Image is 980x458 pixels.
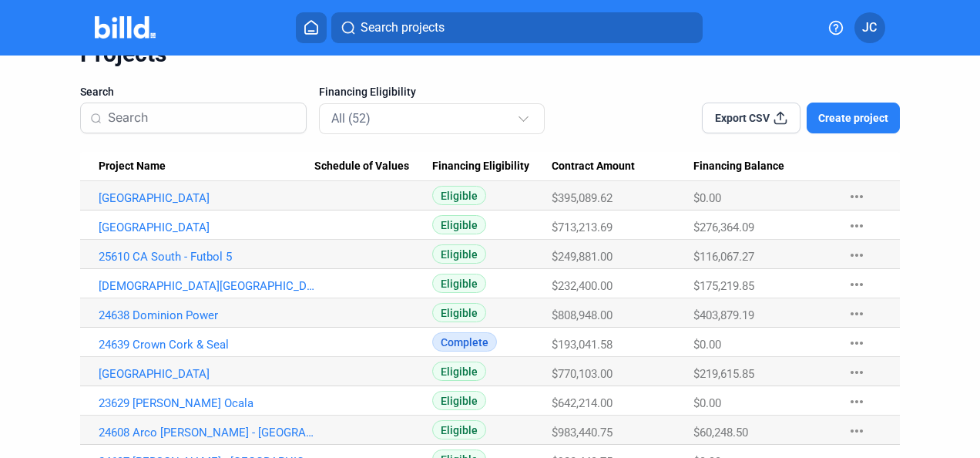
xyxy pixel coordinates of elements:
span: Search [80,84,114,99]
mat-icon: more_horiz [847,275,866,294]
mat-icon: more_horiz [847,217,866,235]
span: Contract Amount [552,160,635,173]
span: Eligible [432,244,486,264]
span: Project Name [99,160,166,173]
div: Project Name [99,160,315,173]
mat-icon: more_horiz [847,334,866,352]
span: $395,089.62 [552,191,612,205]
span: Eligible [432,303,486,322]
a: [GEOGRAPHIC_DATA] [99,221,315,234]
span: Eligible [432,186,486,205]
mat-icon: more_horiz [847,305,866,323]
button: JC [854,12,885,43]
span: Create project [818,110,888,126]
button: Search projects [331,12,703,43]
span: Eligible [432,391,486,410]
div: Financing Balance [693,160,833,173]
a: 24639 Crown Cork & Seal [99,338,315,352]
mat-icon: more_horiz [847,363,866,382]
button: Create project [807,103,900,133]
a: 23629 [PERSON_NAME] Ocala [99,396,315,410]
span: $116,067.27 [693,250,754,264]
span: $808,948.00 [552,308,612,322]
img: Billd Company Logo [95,16,156,39]
span: $983,440.75 [552,426,612,439]
span: $175,219.85 [693,279,754,293]
span: Export CSV [715,110,770,126]
a: [GEOGRAPHIC_DATA] [99,191,315,205]
a: [DEMOGRAPHIC_DATA][GEOGRAPHIC_DATA] [99,279,315,293]
span: $0.00 [693,338,721,352]
a: [GEOGRAPHIC_DATA] [99,367,315,381]
mat-icon: more_horiz [847,187,866,206]
input: Search [108,102,297,134]
span: JC [862,19,877,37]
span: $403,879.19 [693,308,754,322]
span: $249,881.00 [552,250,612,264]
span: $770,103.00 [552,367,612,381]
span: $232,400.00 [552,279,612,293]
span: $713,213.69 [552,221,612,234]
span: Eligible [432,274,486,293]
span: Eligible [432,420,486,439]
span: $193,041.58 [552,338,612,352]
div: Schedule of Values [314,160,432,173]
span: $60,248.50 [693,426,748,439]
span: Eligible [432,215,486,234]
span: $276,364.09 [693,221,754,234]
mat-icon: more_horiz [847,392,866,411]
span: $0.00 [693,191,721,205]
span: $642,214.00 [552,396,612,410]
span: $219,615.85 [693,367,754,381]
span: $0.00 [693,396,721,410]
span: Eligible [432,362,486,381]
span: Financing Eligibility [432,160,529,173]
button: Export CSV [702,103,800,133]
span: Schedule of Values [314,160,409,173]
a: 24638 Dominion Power [99,308,315,322]
span: Financing Eligibility [319,84,416,99]
mat-icon: more_horiz [847,422,866,440]
mat-select-trigger: All (52) [331,111,371,126]
mat-icon: more_horiz [847,246,866,264]
span: Complete [432,332,497,352]
span: Search projects [361,19,445,37]
span: Financing Balance [693,160,784,173]
div: Contract Amount [552,160,693,173]
a: 24608 Arco [PERSON_NAME] - [GEOGRAPHIC_DATA] 2 [99,426,315,439]
div: Financing Eligibility [432,160,551,173]
a: 25610 CA South - Futbol 5 [99,250,315,264]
